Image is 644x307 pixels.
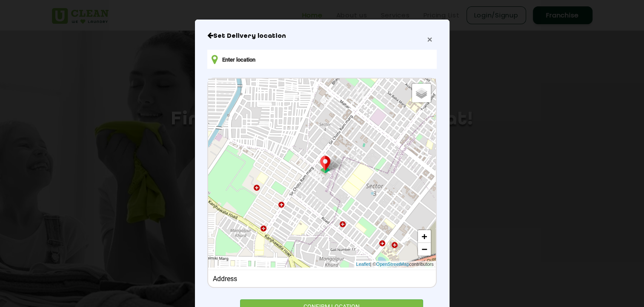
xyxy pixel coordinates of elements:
div: Address [213,275,431,283]
a: Zoom in [418,230,431,243]
button: Close [427,35,432,44]
div: | © contributors [354,261,435,268]
h6: Close [207,32,436,40]
a: OpenStreetMap [376,261,409,268]
input: Enter location [207,50,436,69]
a: Zoom out [418,243,431,256]
span: × [427,34,432,44]
a: Leaflet [356,261,370,268]
a: Layers [412,84,431,102]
